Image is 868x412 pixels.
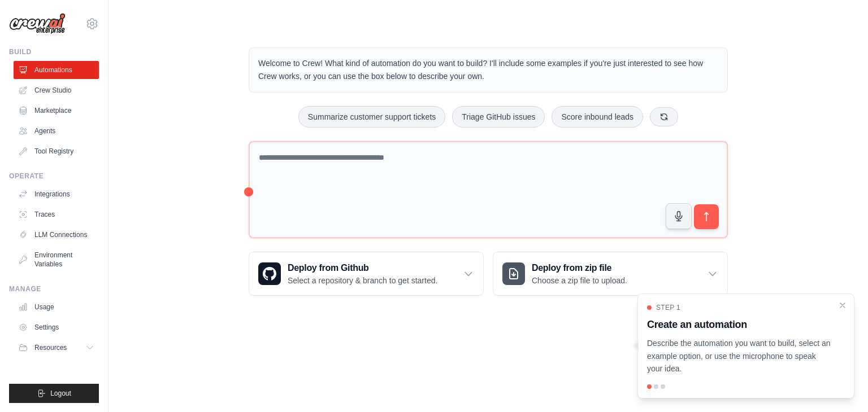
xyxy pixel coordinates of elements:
a: Tool Registry [14,142,99,160]
p: Choose a zip file to upload. [532,275,627,286]
a: Agents [14,122,99,140]
a: Usage [14,298,99,316]
img: Logo [9,13,66,34]
button: Triage GitHub issues [452,106,545,128]
span: Logout [50,389,71,398]
a: Environment Variables [14,246,99,273]
a: Crew Studio [14,81,99,99]
span: Resources [34,343,67,352]
button: Logout [9,384,99,403]
a: Integrations [14,185,99,203]
p: Welcome to Crew! What kind of automation do you want to build? I'll include some examples if you'... [258,57,718,83]
a: LLM Connections [14,226,99,244]
button: Score inbound leads [552,106,643,128]
span: Step 1 [656,303,680,312]
h3: Deploy from zip file [532,261,627,275]
div: Manage [9,284,99,293]
button: Summarize customer support tickets [298,106,445,128]
button: Close walkthrough [838,301,847,310]
a: Automations [14,61,99,79]
a: Traces [14,205,99,223]
div: Operate [9,172,99,181]
h3: Deploy from Github [288,261,437,275]
p: Describe the automation you want to build, select an example option, or use the microphone to spe... [647,337,831,375]
a: Settings [14,318,99,336]
div: Build [9,47,99,56]
button: Resources [14,339,99,357]
p: Select a repository & branch to get started. [288,275,437,286]
a: Marketplace [14,102,99,120]
h3: Create an automation [647,317,831,332]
